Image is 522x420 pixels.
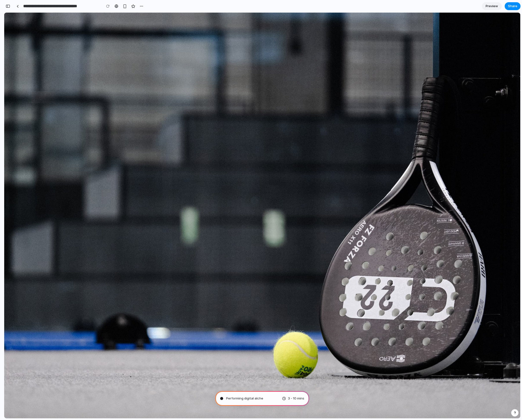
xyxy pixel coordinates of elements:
[508,4,517,9] span: Share
[226,396,263,401] span: Performing digital alche
[482,2,502,10] a: Preview
[288,396,304,401] span: 3 - 10 mins
[505,2,521,10] button: Share
[486,4,498,9] span: Preview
